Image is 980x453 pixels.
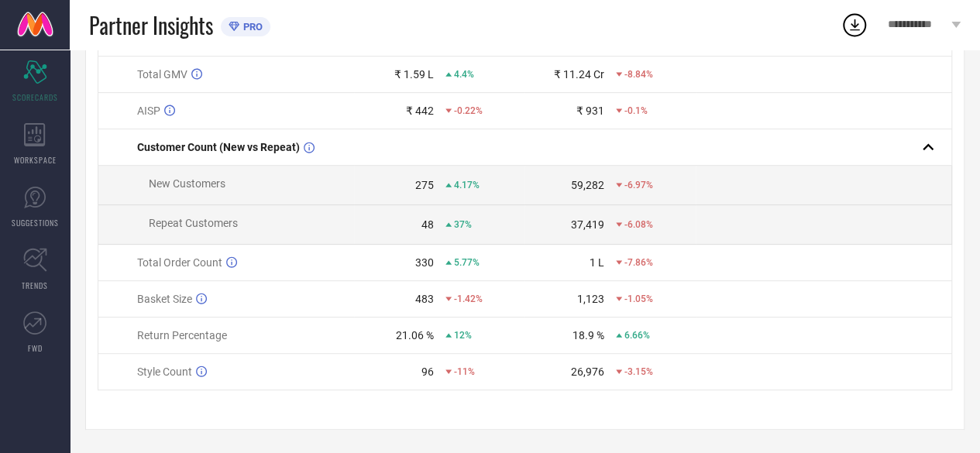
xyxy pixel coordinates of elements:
div: ₹ 442 [406,105,434,117]
div: 1,123 [577,293,604,305]
div: 96 [421,365,434,378]
div: 1 L [590,256,604,269]
span: New Customers [149,177,225,190]
span: Return Percentage [137,329,227,341]
span: TRENDS [22,280,48,291]
span: SCORECARDS [12,91,58,103]
div: 21.06 % [396,329,434,341]
div: Open download list [841,11,868,39]
span: FWD [28,342,43,354]
div: 59,282 [571,179,604,191]
span: -11% [454,366,475,377]
span: -7.86% [624,257,653,268]
span: Repeat Customers [149,217,238,229]
div: ₹ 931 [576,105,604,117]
span: 5.77% [454,257,480,268]
span: 37% [454,219,472,230]
div: 18.9 % [573,329,604,341]
span: -8.84% [624,69,653,80]
div: 483 [415,293,434,305]
div: 330 [415,256,434,269]
span: -6.08% [624,219,653,230]
span: PRO [239,21,263,33]
div: 48 [421,218,434,231]
div: ₹ 1.59 L [394,68,434,81]
span: SUGGESTIONS [12,217,59,228]
div: 37,419 [571,218,604,231]
span: AISP [137,105,160,117]
span: -0.1% [624,105,648,116]
div: ₹ 11.24 Cr [554,68,604,81]
span: -3.15% [624,366,653,377]
span: -6.97% [624,180,653,190]
span: Partner Insights [89,9,213,41]
span: Style Count [137,365,192,378]
div: 26,976 [571,365,604,378]
span: 4.4% [454,69,474,80]
span: -1.05% [624,293,653,304]
span: -1.42% [454,293,483,304]
span: 12% [454,330,472,341]
span: 4.17% [454,180,480,190]
span: 6.66% [624,330,650,341]
span: Customer Count (New vs Repeat) [137,141,300,153]
span: WORKSPACE [14,154,57,166]
div: 275 [415,179,434,191]
span: Total GMV [137,68,187,81]
span: -0.22% [454,105,483,116]
span: Basket Size [137,293,192,305]
span: Total Order Count [137,256,222,269]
